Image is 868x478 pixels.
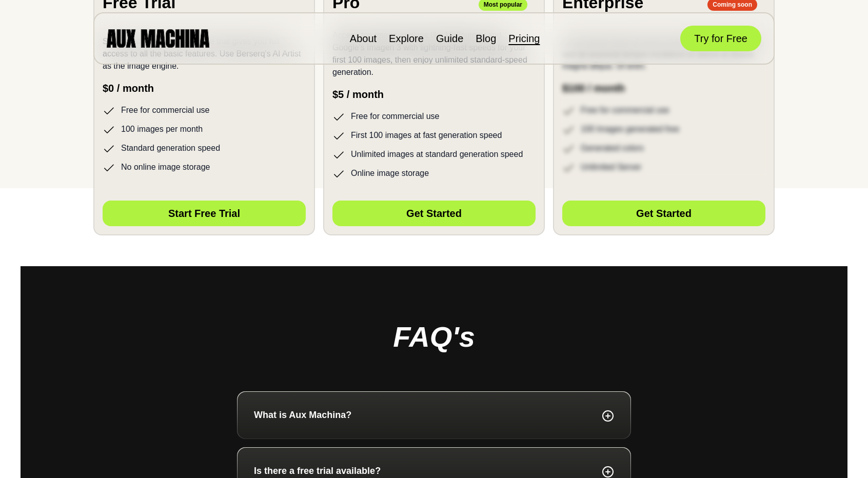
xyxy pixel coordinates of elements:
[476,33,496,44] a: Blog
[508,33,540,44] a: Pricing
[103,123,306,136] li: 100 images per month
[562,201,765,226] button: Get Started
[389,33,424,44] a: Explore
[254,464,381,478] p: Is there a free trial available?
[254,408,351,422] p: What is Aux Machina?
[107,29,209,47] img: AUX MACHINA
[350,33,377,44] a: About
[332,148,536,161] li: Unlimited images at standard generation speed
[103,81,306,96] p: $0 / month
[680,26,761,51] button: Try for Free
[332,110,536,123] li: Free for commercial use
[332,201,536,226] button: Get Started
[332,129,536,142] li: First 100 images at fast generation speed
[103,104,306,117] li: Free for commercial use
[436,33,463,44] a: Guide
[103,201,306,226] button: Start Free Trial
[332,167,536,180] li: Online image storage
[393,321,475,353] i: FAQ's
[103,142,306,155] li: Standard generation speed
[332,87,536,102] p: $5 / month
[103,161,306,174] li: No online image storage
